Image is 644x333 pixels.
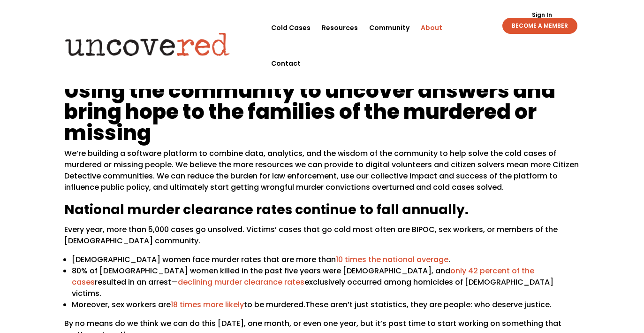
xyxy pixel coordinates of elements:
[336,254,448,265] a: 10 times the national average
[64,224,558,246] span: Every year, more than 5,000 cases go unsolved. Victims’ cases that go cold most often are BIPOC, ...
[72,265,534,287] a: only 42 percent of the cases
[305,299,552,310] span: These aren’t just statistics, they are people: who deserve justice.
[64,201,469,219] span: National murder clearance rates continue to fall annually.
[502,18,577,34] a: BECOME A MEMBER
[64,80,579,148] h1: Using the community to uncover answers and bring hope to the families of the murdered or missing
[57,26,238,62] img: Uncovered logo
[178,277,304,287] a: declining murder clearance rates
[72,299,305,310] span: Moreover, sex workers are to be murdered.
[322,10,358,46] a: Resources
[527,12,557,18] a: Sign In
[271,46,301,81] a: Contact
[72,254,450,265] span: [DEMOGRAPHIC_DATA] women face murder rates that are more than .
[171,299,244,310] a: 18 times more likely
[421,10,442,46] a: About
[271,10,311,46] a: Cold Cases
[64,148,579,201] p: We’re building a software platform to combine data, analytics, and the wisdom of the community to...
[369,10,409,46] a: Community
[72,265,553,299] span: 80% of [DEMOGRAPHIC_DATA] women killed in the past five years were [DEMOGRAPHIC_DATA], and result...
